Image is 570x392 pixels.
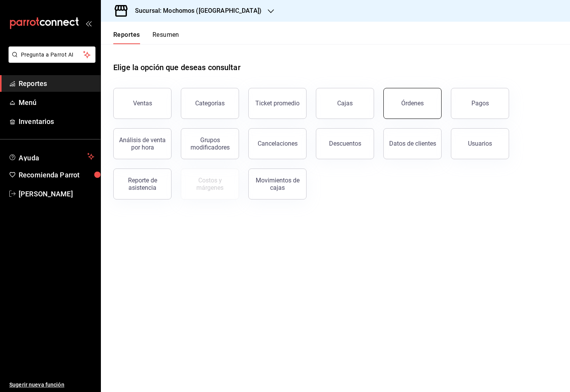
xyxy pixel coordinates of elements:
button: Órdenes [383,88,442,119]
div: Movimientos de cajas [253,177,301,191]
button: Categorías [181,88,239,119]
span: Ayuda [19,152,84,161]
button: Reportes [113,31,140,44]
h3: Sucursal: Mochomos ([GEOGRAPHIC_DATA]) [129,6,262,15]
span: Menú [19,97,94,108]
button: Reporte de asistencia [113,168,172,199]
div: Ventas [133,100,152,107]
button: Ticket promedio [248,88,307,119]
button: Contrata inventarios para ver este reporte [181,168,239,199]
div: Reporte de asistencia [118,177,166,191]
h1: Elige la opción que deseas consultar [113,62,241,73]
div: Costos y márgenes [186,177,234,191]
div: Análisis de venta por hora [118,136,166,151]
div: Cajas [337,99,353,108]
button: Movimientos de cajas [248,168,307,199]
button: Análisis de venta por hora [113,128,172,159]
a: Cajas [316,88,374,119]
button: Descuentos [316,128,374,159]
div: Cancelaciones [258,140,298,147]
button: Datos de clientes [383,128,442,159]
div: Categorías [195,100,225,107]
div: Datos de clientes [389,140,436,147]
span: Recomienda Parrot [19,170,94,180]
button: Pagos [451,88,509,119]
span: Pregunta a Parrot AI [21,51,83,59]
div: Descuentos [329,140,361,147]
div: Usuarios [468,140,492,147]
span: Reportes [19,78,94,89]
button: Ventas [113,88,172,119]
span: Inventarios [19,116,94,127]
span: Sugerir nueva función [9,381,94,389]
button: open_drawer_menu [85,20,92,26]
div: Pagos [471,100,489,107]
button: Resumen [152,31,179,44]
div: Ticket promedio [255,100,300,107]
a: Pregunta a Parrot AI [5,56,95,64]
button: Pregunta a Parrot AI [9,46,95,63]
button: Usuarios [451,128,509,159]
div: Grupos modificadores [186,136,234,151]
div: Órdenes [401,100,424,107]
span: [PERSON_NAME] [19,189,94,199]
div: navigation tabs [113,31,179,44]
button: Cancelaciones [248,128,307,159]
button: Grupos modificadores [181,128,239,159]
